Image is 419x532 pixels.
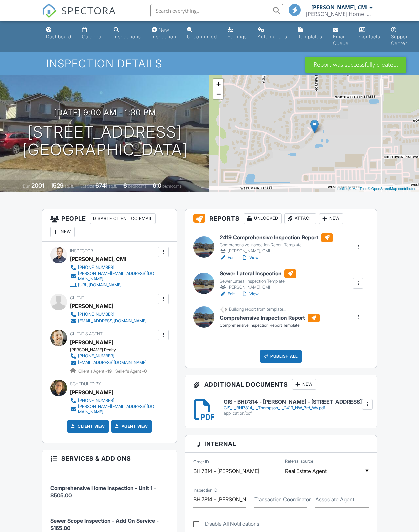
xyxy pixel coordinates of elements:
a: [EMAIL_ADDRESS][DOMAIN_NAME] [70,359,147,366]
a: Dashboard [43,24,74,43]
div: [PERSON_NAME] [70,301,113,311]
a: Templates [295,24,325,43]
div: Attach [284,213,316,224]
a: [PHONE_NUMBER] [70,311,147,318]
li: Service: Comprehensive Home Inspection - Unit 1 [50,472,169,505]
a: [EMAIL_ADDRESS][DOMAIN_NAME] [70,318,147,324]
h3: [DATE] 9:00 am - 1:30 pm [54,108,156,117]
a: Support Center [388,24,412,50]
img: loading-93afd81d04378562ca97960a6d0abf470c8f8241ccf6a1b4da771bf876922d1b.gif [220,305,228,314]
a: Calendar [79,24,106,43]
h6: Sewer Lateral Inspection [220,269,296,278]
div: [URL][DOMAIN_NAME] [78,282,122,288]
div: [PHONE_NUMBER] [78,265,114,270]
div: Calendar [82,34,103,39]
div: [PERSON_NAME], CMI [311,4,368,11]
a: Unconfirmed [184,24,220,43]
a: 2419 Comprehensive Inspection Report Comprehensive Inspection Report Template [PERSON_NAME], CMI [220,233,333,255]
strong: 0 [144,369,147,374]
a: Zoom out [213,89,223,99]
div: Dashboard [46,34,71,39]
div: New Inspection [152,27,176,39]
a: View [241,254,259,261]
div: Comprehensive Inspection Report Template [220,323,320,328]
div: Disable Client CC Email [90,213,156,224]
div: 6741 [95,182,108,189]
a: [PERSON_NAME][EMAIL_ADDRESS][DOMAIN_NAME] [70,271,156,282]
span: Sewer Scope Inspection - Add On Service - $165.00 [50,517,159,531]
div: Email Queue [333,34,349,46]
div: Publish All [260,350,302,363]
div: GIS_-_BHI7814_-_Thompson_-_2419_NW_3rd_Wy.pdf [224,405,369,411]
div: [PERSON_NAME], CMI [70,254,126,264]
div: [PERSON_NAME][EMAIL_ADDRESS][DOMAIN_NAME] [78,271,156,282]
span: Lot Size [80,184,94,189]
a: Edit [220,291,235,297]
div: New [292,379,316,390]
a: Agent View [114,423,148,430]
h3: Reports [185,209,377,228]
span: Built [23,184,30,189]
div: Comprehensive Inspection Report Template [220,242,333,248]
div: Bennett Home Inspections LLC [306,11,373,17]
h3: Services & Add ons [42,450,177,467]
a: Client View [70,423,105,430]
span: Scheduled By [70,381,101,386]
div: Inspections [114,34,141,39]
label: Associate Agent [315,496,354,503]
h1: [STREET_ADDRESS] [GEOGRAPHIC_DATA] [22,123,188,159]
div: | [335,186,419,192]
span: sq.ft. [109,184,117,189]
div: [PERSON_NAME] Realty [70,347,152,353]
div: Templates [298,34,322,39]
a: [PERSON_NAME][EMAIL_ADDRESS][DOMAIN_NAME] [70,404,156,415]
label: Disable All Notifications [193,521,259,529]
h3: Additional Documents [185,375,377,394]
a: Edit [220,254,235,261]
div: [PERSON_NAME] [70,387,113,397]
span: bathrooms [162,184,181,189]
a: Settings [225,24,250,43]
div: [PHONE_NUMBER] [78,312,114,317]
div: application/pdf [224,411,369,416]
h6: GIS - BHI7814 - [PERSON_NAME] - [STREET_ADDRESS] [224,399,369,405]
div: 6.0 [153,182,161,189]
h6: Comprehensive Inspection Report [220,314,320,322]
span: SPECTORA [61,3,116,17]
span: Client's Agent [70,331,103,336]
div: [PHONE_NUMBER] [78,398,114,403]
div: 2001 [31,182,44,189]
a: Sewer Lateral Inspection Sewer Lateral Inspection Template [PERSON_NAME], CMI [220,269,296,291]
span: Client [70,295,84,300]
div: [PERSON_NAME], CMI [220,248,333,254]
div: Contacts [359,34,380,39]
a: [PERSON_NAME] [70,337,113,347]
div: Unlocked [244,213,282,224]
span: bedrooms [128,184,146,189]
div: [PHONE_NUMBER] [78,353,114,359]
div: New [319,213,343,224]
a: New Inspection [149,24,179,43]
div: Support Center [391,34,409,46]
a: SPECTORA [42,9,116,23]
div: Sewer Lateral Inspection Template [220,279,296,284]
a: View [241,291,259,297]
a: Email Queue [330,24,351,50]
label: Referral source [285,458,313,464]
a: [URL][DOMAIN_NAME] [70,282,156,288]
label: Inspection ID [193,487,217,493]
a: © OpenStreetMap contributors [368,187,417,191]
a: [PHONE_NUMBER] [70,353,147,359]
a: Inspections [111,24,144,43]
label: Transaction Coordinator [254,496,311,503]
input: Inspection ID [193,491,246,508]
a: Zoom in [213,79,223,89]
a: Leaflet [337,187,348,191]
h3: Internal [185,435,377,453]
div: Settings [228,34,247,39]
div: Report was successfully created. [305,57,406,73]
div: New [50,227,75,237]
span: Inspector [70,248,93,253]
div: [EMAIL_ADDRESS][DOMAIN_NAME] [78,360,147,365]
